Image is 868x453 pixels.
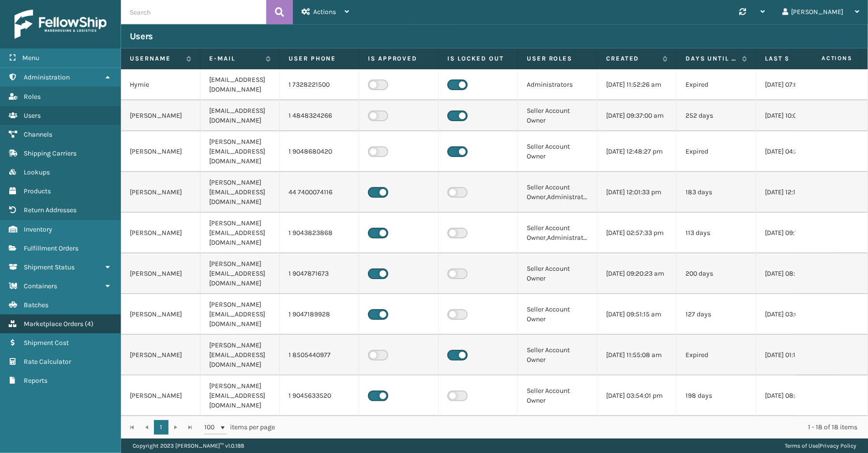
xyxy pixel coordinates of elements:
[24,244,78,252] span: Fulfillment Orders
[677,69,756,100] td: Expired
[24,73,70,81] span: Administration
[24,187,51,195] span: Products
[280,172,359,213] td: 44 7400074116
[121,253,200,294] td: [PERSON_NAME]
[756,335,836,375] td: [DATE] 01:15:58 pm
[280,69,359,100] td: 1 7328221500
[200,335,280,375] td: [PERSON_NAME][EMAIL_ADDRESS][DOMAIN_NAME]
[121,213,200,253] td: [PERSON_NAME]
[606,54,658,63] label: Created
[597,100,677,131] td: [DATE] 09:37:00 am
[756,69,836,100] td: [DATE] 07:03:58 pm
[24,93,41,101] span: Roles
[121,172,200,213] td: [PERSON_NAME]
[280,375,359,416] td: 1 9045633520
[24,225,52,234] span: Inventory
[756,172,836,213] td: [DATE] 12:16:26 pm
[24,111,41,120] span: Users
[597,69,677,100] td: [DATE] 11:52:26 am
[24,168,50,176] span: Lookups
[200,253,280,294] td: [PERSON_NAME][EMAIL_ADDRESS][DOMAIN_NAME]
[527,54,588,63] label: User Roles
[756,131,836,172] td: [DATE] 04:26:30 pm
[313,8,336,16] span: Actions
[280,213,359,253] td: 1 9043823868
[24,339,69,347] span: Shipment Cost
[204,420,275,435] span: items per page
[368,54,429,63] label: Is Approved
[820,442,856,449] a: Privacy Policy
[121,294,200,335] td: [PERSON_NAME]
[677,131,756,172] td: Expired
[204,422,219,432] span: 100
[518,69,597,100] td: Administrators
[200,69,280,100] td: [EMAIL_ADDRESS][DOMAIN_NAME]
[200,100,280,131] td: [EMAIL_ADDRESS][DOMAIN_NAME]
[785,438,856,453] div: |
[209,54,261,63] label: E-mail
[677,213,756,253] td: 113 days
[756,375,836,416] td: [DATE] 08:40:37 am
[24,301,48,309] span: Batches
[121,375,200,416] td: [PERSON_NAME]
[130,31,153,42] h3: Users
[121,100,200,131] td: [PERSON_NAME]
[24,320,83,328] span: Marketplace Orders
[597,294,677,335] td: [DATE] 09:51:15 am
[677,335,756,375] td: Expired
[756,213,836,253] td: [DATE] 09:19:38 pm
[685,54,737,63] label: Days until password expires
[200,172,280,213] td: [PERSON_NAME][EMAIL_ADDRESS][DOMAIN_NAME]
[677,100,756,131] td: 252 days
[15,10,107,39] img: logo
[200,294,280,335] td: [PERSON_NAME][EMAIL_ADDRESS][DOMAIN_NAME]
[756,294,836,335] td: [DATE] 03:05:13 pm
[677,172,756,213] td: 183 days
[24,358,71,366] span: Rate Calculator
[280,131,359,172] td: 1 9048680420
[518,253,597,294] td: Seller Account Owner
[518,375,597,416] td: Seller Account Owner
[447,54,509,63] label: Is Locked Out
[154,420,168,435] a: 1
[518,213,597,253] td: Seller Account Owner,Administrators
[597,131,677,172] td: [DATE] 12:48:27 pm
[24,263,75,271] span: Shipment Status
[756,100,836,131] td: [DATE] 10:02:26 am
[518,131,597,172] td: Seller Account Owner
[200,213,280,253] td: [PERSON_NAME][EMAIL_ADDRESS][DOMAIN_NAME]
[518,172,597,213] td: Seller Account Owner,Administrators
[121,335,200,375] td: [PERSON_NAME]
[289,422,857,432] div: 1 - 18 of 18 items
[200,131,280,172] td: [PERSON_NAME][EMAIL_ADDRESS][DOMAIN_NAME]
[597,375,677,416] td: [DATE] 03:54:01 pm
[280,253,359,294] td: 1 9047871673
[518,294,597,335] td: Seller Account Owner
[121,69,200,100] td: Hymie
[597,213,677,253] td: [DATE] 02:57:33 pm
[677,375,756,416] td: 198 days
[24,282,57,290] span: Containers
[133,438,244,453] p: Copyright 2023 [PERSON_NAME]™ v 1.0.188
[791,50,858,66] span: Actions
[785,442,818,449] a: Terms of Use
[677,294,756,335] td: 127 days
[24,376,47,385] span: Reports
[518,335,597,375] td: Seller Account Owner
[24,206,76,214] span: Return Addresses
[280,335,359,375] td: 1 8505440977
[130,54,182,63] label: Username
[518,100,597,131] td: Seller Account Owner
[200,375,280,416] td: [PERSON_NAME][EMAIL_ADDRESS][DOMAIN_NAME]
[121,131,200,172] td: [PERSON_NAME]
[756,253,836,294] td: [DATE] 08:20:13 am
[280,100,359,131] td: 1 4848324266
[22,54,39,62] span: Menu
[280,294,359,335] td: 1 9047189928
[597,335,677,375] td: [DATE] 11:55:08 am
[597,253,677,294] td: [DATE] 09:20:23 am
[24,130,52,139] span: Channels
[597,172,677,213] td: [DATE] 12:01:33 pm
[765,54,817,63] label: Last Seen
[677,253,756,294] td: 200 days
